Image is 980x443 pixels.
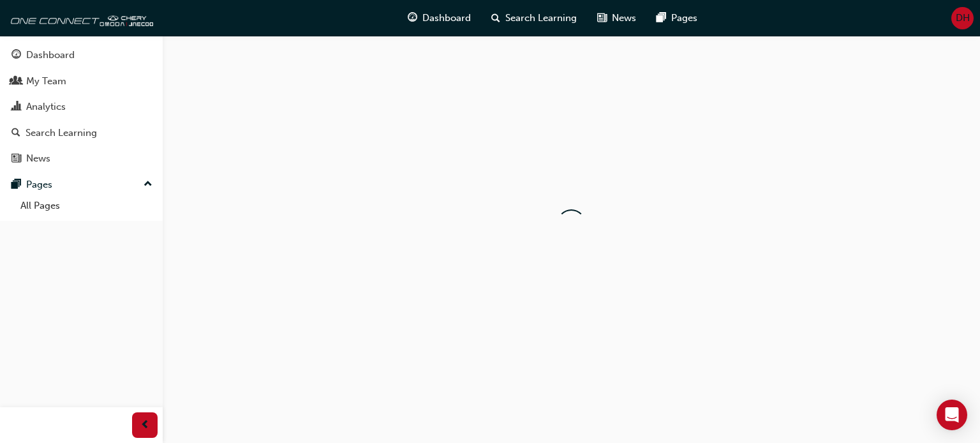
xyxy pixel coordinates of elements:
[6,5,153,31] img: oneconnect
[11,179,21,191] span: pages-icon
[26,126,97,140] div: Search Learning
[26,100,66,114] div: Analytics
[140,417,150,433] span: prev-icon
[956,11,970,26] span: DH
[11,50,21,61] span: guage-icon
[26,151,50,166] div: News
[26,48,75,63] div: Dashboard
[505,11,577,26] span: Search Learning
[587,5,646,31] a: news-iconNews
[5,70,158,93] a: My Team
[397,5,481,31] a: guage-iconDashboard
[422,11,471,26] span: Dashboard
[597,10,607,26] span: news-icon
[5,147,158,170] a: News
[937,400,967,430] div: Open Intercom Messenger
[11,153,21,165] span: news-icon
[612,11,636,26] span: News
[408,10,417,26] span: guage-icon
[671,11,697,26] span: Pages
[5,43,158,67] a: Dashboard
[5,121,158,145] a: Search Learning
[491,10,500,26] span: search-icon
[26,177,52,192] div: Pages
[646,5,708,31] a: pages-iconPages
[657,10,666,26] span: pages-icon
[144,176,152,193] span: up-icon
[5,173,158,197] button: Pages
[26,74,66,89] div: My Team
[5,95,158,119] a: Analytics
[15,196,158,216] a: All Pages
[11,101,21,113] span: chart-icon
[951,7,974,29] button: DH
[11,76,21,87] span: people-icon
[11,128,20,139] span: search-icon
[481,5,587,31] a: search-iconSearch Learning
[5,41,158,173] button: DashboardMy TeamAnalyticsSearch LearningNews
